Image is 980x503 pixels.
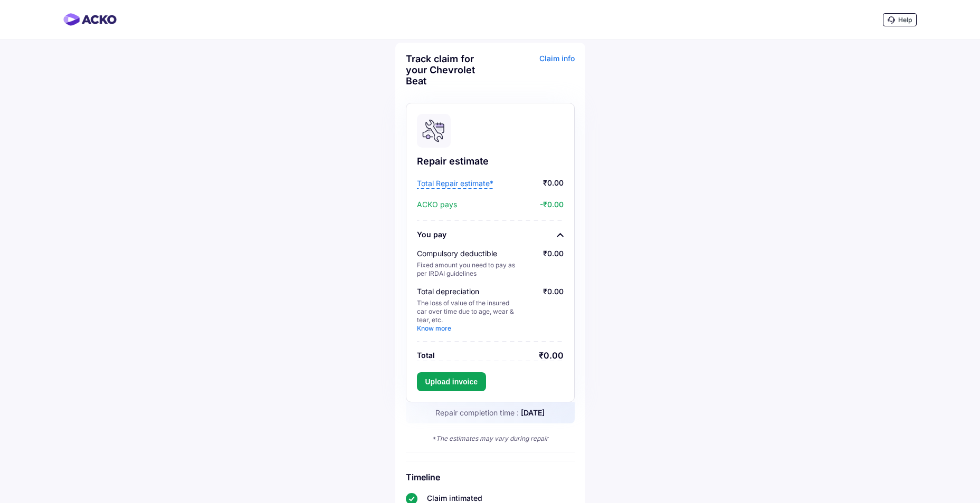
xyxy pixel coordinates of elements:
div: Compulsory deductible [417,248,520,259]
img: horizontal-gradient.png [63,13,117,26]
div: Repair completion time : [406,402,575,423]
div: *The estimates may vary during repair [406,434,575,443]
div: ₹0.00 [539,350,564,361]
h6: Timeline [406,472,575,482]
a: Know more [417,324,451,332]
span: ₹0.00 [496,178,564,189]
div: Total [417,350,435,361]
span: ACKO pays [417,199,457,210]
div: The loss of value of the insured car over time due to age, wear & tear, etc. [417,299,520,333]
div: Claim info [493,53,575,94]
div: Fixed amount you need to pay as per IRDAI guidelines [417,261,520,278]
span: -₹0.00 [460,199,564,210]
span: Total Repair estimate* [417,178,493,189]
div: Track claim for your Chevrolet Beat [406,53,488,86]
button: Upload invoice [417,372,487,391]
div: You pay [417,229,446,240]
div: ₹0.00 [543,248,564,278]
span: [DATE] [521,408,545,417]
div: Repair estimate [417,155,564,168]
span: Help [898,16,912,24]
div: ₹0.00 [543,286,564,333]
div: Total depreciation [417,286,520,297]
